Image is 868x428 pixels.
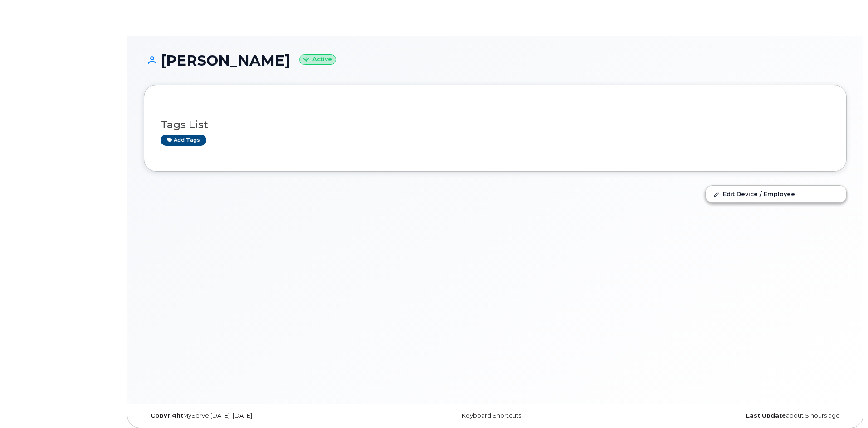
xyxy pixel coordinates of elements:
div: MyServe [DATE]–[DATE] [144,412,378,419]
strong: Last Update [746,412,786,419]
h1: [PERSON_NAME] [144,53,847,68]
strong: Copyright [151,412,183,419]
div: about 5 hours ago [612,412,847,419]
a: Keyboard Shortcuts [462,412,521,419]
a: Add tags [161,135,206,146]
small: Active [299,54,336,65]
h3: Tags List [161,119,830,130]
a: Edit Device / Employee [706,186,846,202]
